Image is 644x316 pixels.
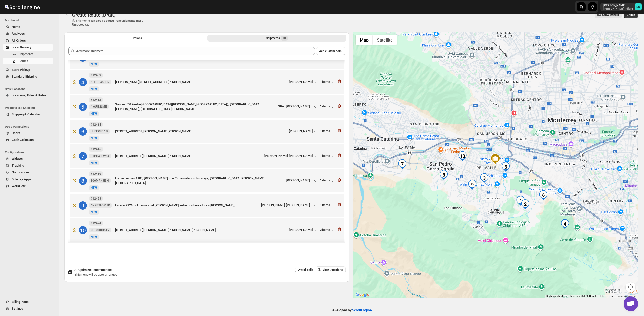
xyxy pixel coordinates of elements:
[320,154,335,159] button: 1 items
[352,308,372,312] a: ScrollEngine
[12,39,26,42] span: All Orders
[12,307,23,310] span: Settings
[132,36,142,40] span: Options
[322,268,343,272] span: View Directions
[207,35,346,42] button: Selected Shipments
[79,226,87,234] div: 10
[12,164,24,167] span: Tracking
[91,235,97,239] span: NEW
[626,282,635,292] button: Map camera controls
[354,292,371,298] img: Google
[72,19,149,27] p: ⓘ Shipments can also be added from Shipments menu Unrouted tab
[3,58,53,64] button: Routes
[5,87,55,91] span: Store Locations
[76,47,315,55] input: Add more shipment
[12,184,26,188] span: WorkFlow
[91,161,97,165] span: NEW
[602,13,619,17] span: Show Drivers
[354,292,371,298] a: Open this area in Google Maps (opens a new window)
[91,112,97,115] span: NEW
[91,129,108,133] span: JUFFPU0I1B
[603,7,633,10] p: [PERSON_NAME]-inflora
[278,105,318,109] button: SRA. [PERSON_NAME]...
[12,170,30,174] span: Notifications
[624,11,638,18] button: Create
[3,130,53,137] button: Users
[115,129,287,134] div: [STREET_ADDRESS][PERSON_NAME][PERSON_NAME],...
[3,92,53,99] button: Locations, Rules & Rates
[320,228,335,233] div: 2 items
[264,154,318,159] button: [PERSON_NAME] [PERSON_NAME]
[12,94,46,97] span: Locations, Rules & Rates
[600,3,642,11] button: User menu
[316,266,346,273] button: View Directions
[278,105,313,108] div: SRA. [PERSON_NAME]...
[3,298,53,305] button: Billing Plans
[91,186,97,189] span: NEW
[289,80,318,85] button: [PERSON_NAME]
[3,37,53,44] button: All Orders
[12,45,31,49] span: Local Delivery
[320,179,335,183] button: 1 items
[636,5,640,9] text: DC
[5,125,55,129] span: Users Permissions
[91,203,110,207] span: 4NZB20DM1K
[356,35,373,45] button: Show street map
[12,177,31,181] span: Delivery Apps
[458,151,467,161] div: 10
[5,150,55,154] span: Configurations
[12,32,25,35] span: Analytics
[5,106,55,110] span: Products and Shipping
[12,112,40,116] span: Shipping & Calendar
[320,129,335,134] button: 1 items
[91,268,112,272] span: Recommended
[538,190,548,200] div: 6
[595,11,622,18] button: Show Drivers
[3,169,53,176] button: Notifications
[12,75,37,78] span: Standard Shipping
[546,295,567,298] button: Keyboard shortcuts
[3,183,53,190] button: WorkFlow
[373,35,397,45] button: Show satellite imagery
[91,172,101,176] b: #12419
[3,305,53,312] button: Settings
[3,23,53,30] button: Home
[320,203,335,208] button: 1 items
[298,268,313,272] span: Avoid Tolls
[91,179,109,183] span: S06MRK3I3H
[331,308,372,313] p: Developed by
[320,105,335,109] button: 1 items
[74,268,112,272] span: AI Optimize
[289,228,318,233] button: [PERSON_NAME]
[79,177,87,185] div: 8
[91,80,109,84] span: KH1BJ46SBR
[91,147,101,151] b: #12416
[115,203,259,208] div: Laredo 222A col. Lomas del [PERSON_NAME] entre priv herradura y [PERSON_NAME], ...
[3,155,53,162] button: Widgets
[603,3,633,7] p: [PERSON_NAME]
[12,25,20,29] span: Home
[19,59,28,63] span: Routes
[115,80,287,84] div: [PERSON_NAME][STREET_ADDRESS][PERSON_NAME] ...
[91,123,101,126] b: #12414
[627,13,635,17] span: Create
[12,157,23,160] span: Widgets
[4,1,40,13] img: ScrollEngine
[91,137,97,140] span: NEW
[286,179,313,182] div: [PERSON_NAME]...
[72,12,116,18] span: Create Route (Draft)
[570,295,604,297] span: Map data ©2025 Google, INEGI
[91,221,101,225] b: #12424
[12,131,20,135] span: Users
[319,49,342,53] span: Add custom point
[316,47,345,55] button: Add custom point
[516,196,525,206] div: 1
[64,43,349,245] div: Selected Shipments
[91,197,101,200] b: #12423
[91,74,101,77] b: #12409
[91,105,107,109] span: 4I6UI32LME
